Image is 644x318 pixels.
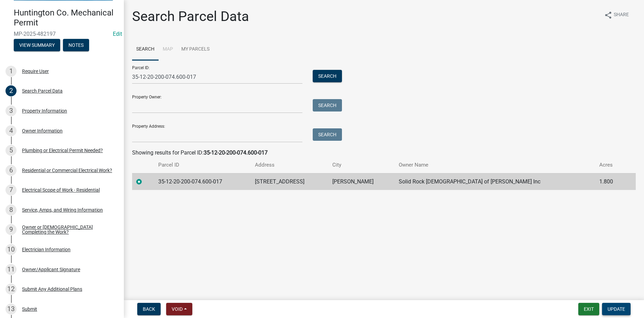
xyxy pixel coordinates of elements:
[6,165,17,176] div: 6
[395,157,595,173] th: Owner Name
[14,39,60,51] button: View Summary
[113,31,122,37] a: Edit
[22,208,103,212] div: Service, Amps, and Wiring Information
[63,39,89,51] button: Notes
[328,173,395,190] td: [PERSON_NAME]
[132,39,159,61] a: Search
[22,287,82,291] div: Submit Any Additional Plans
[595,157,625,173] th: Acres
[22,247,71,252] div: Electrician Information
[22,148,103,153] div: Plumbing or Electrical Permit Needed?
[22,307,37,311] div: Submit
[22,267,80,272] div: Owner/Applicant Signature
[6,125,17,136] div: 4
[22,225,113,234] div: Owner or [DEMOGRAPHIC_DATA] Completing the Work?
[132,8,249,25] h1: Search Parcel Data
[166,303,192,315] button: Void
[251,157,328,173] th: Address
[22,88,63,93] div: Search Parcel Data
[154,157,251,173] th: Parcel ID
[22,128,63,133] div: Owner Information
[6,264,17,275] div: 11
[6,224,17,235] div: 9
[132,149,636,157] div: Showing results for Parcel ID:
[599,8,634,22] button: shareShare
[328,157,395,173] th: City
[395,173,595,190] td: Solid Rock [DEMOGRAPHIC_DATA] of [PERSON_NAME] Inc
[204,149,268,156] strong: 35-12-20-200-074.600-017
[6,304,17,315] div: 13
[6,184,17,195] div: 7
[595,173,625,190] td: 1.800
[602,303,631,315] button: Update
[6,284,17,295] div: 12
[143,306,155,312] span: Back
[604,11,612,19] i: share
[578,303,599,315] button: Exit
[614,11,629,19] span: Share
[177,39,214,61] a: My Parcels
[6,244,17,255] div: 10
[22,108,67,113] div: Property Information
[154,173,251,190] td: 35-12-20-200-074.600-017
[6,204,17,215] div: 8
[137,303,161,315] button: Back
[313,70,342,82] button: Search
[6,145,17,156] div: 5
[22,188,100,192] div: Electrical Scope of Work - Residential
[313,99,342,112] button: Search
[14,31,110,37] span: MP-2025-482197
[63,43,89,48] wm-modal-confirm: Notes
[313,128,342,141] button: Search
[113,31,122,37] wm-modal-confirm: Edit Application Number
[22,69,49,74] div: Require User
[6,85,17,96] div: 2
[6,105,17,116] div: 3
[14,43,60,48] wm-modal-confirm: Summary
[6,66,17,77] div: 1
[608,306,625,312] span: Update
[14,8,118,28] h4: Huntington Co. Mechanical Permit
[251,173,328,190] td: [STREET_ADDRESS]
[172,306,183,312] span: Void
[22,168,112,173] div: Residential or Commercial Electrical Work?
